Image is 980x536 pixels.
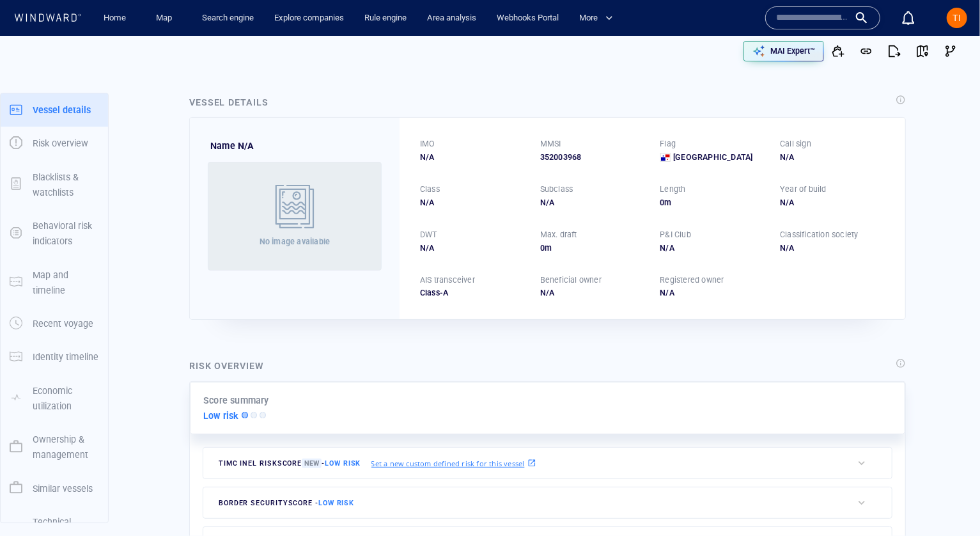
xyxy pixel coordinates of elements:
[1,276,108,288] a: Map and timeline
[219,459,361,468] span: TimC Inel risk score -
[852,37,880,65] button: Get link
[683,46,703,65] div: Toggle map information layers
[574,7,624,29] button: More
[189,358,264,374] div: Risk overview
[662,46,683,65] button: Create an AOI.
[99,7,132,29] a: Home
[643,46,662,65] div: Toggle vessel historical path
[1,103,108,115] a: Vessel details
[908,37,937,65] button: View on map
[151,7,182,29] a: Map
[420,197,525,209] div: N/A
[660,198,665,207] span: 0
[540,287,645,299] div: N/A
[302,459,322,468] span: New
[359,7,412,29] a: Rule engine
[540,152,645,163] div: 352003968
[540,243,545,253] span: 0
[33,383,99,414] p: Economic utilization
[937,37,965,65] button: Visual Link Analysis
[1,209,108,258] button: Behavioral risk indicators
[780,138,811,150] p: Call sign
[422,7,481,29] a: Area analysis
[624,46,643,65] div: Focus on vessel path
[1,258,108,308] button: Map and timeline
[492,7,564,29] a: Webhooks Portal
[33,218,99,249] p: Behavioral risk indicators
[540,184,573,195] p: Subclass
[743,41,824,61] button: MAI Expert™
[1,340,108,374] button: Identity timeline
[1,351,108,363] a: Identity timeline
[944,5,970,31] button: TI
[371,458,525,469] p: Set a new custom defined risk for this vessel
[770,45,815,57] p: MAI Expert™
[420,242,525,254] div: N/A
[219,499,354,507] span: border security score -
[540,274,602,286] p: Beneficial owner
[371,456,536,470] a: Set a new custom defined risk for this vessel
[1,317,108,329] a: Recent voyage
[420,138,435,150] p: IMO
[325,459,361,468] span: Low risk
[197,7,259,29] button: Search engine
[660,229,692,240] p: P&I Club
[665,198,672,207] span: m
[178,323,292,345] button: 1 day[DATE]-[DATE]
[269,7,349,29] a: Explore companies
[33,481,93,496] p: Similar vessels
[33,349,98,365] p: Identity timeline
[210,324,265,344] div: [DATE] - [DATE]
[1,482,108,494] a: Similar vessels
[65,13,75,32] div: (4)
[1,93,108,127] button: Vessel details
[1,307,108,340] button: Recent voyage
[33,316,93,331] p: Recent voyage
[203,393,269,408] p: Score summary
[420,288,448,297] span: Class-A
[1,441,108,453] a: Ownership & management
[926,478,970,526] iframe: Chat
[579,11,613,26] span: More
[33,169,99,201] p: Blacklists & watchlists
[1,178,108,190] a: Blacklists & watchlists
[780,152,885,163] div: N/A
[953,13,961,23] span: TI
[1,472,108,505] button: Similar vessels
[33,267,99,299] p: Map and timeline
[6,13,63,32] div: Activity timeline
[1,391,108,404] a: Economic utilization
[420,229,437,240] p: DWT
[1,161,108,210] button: Blacklists & watchlists
[146,7,187,29] button: Map
[660,138,676,150] p: Flag
[203,408,239,423] p: Low risk
[189,95,268,110] div: Vessel details
[260,237,331,246] span: No image available
[420,184,440,195] p: Class
[175,378,231,393] a: Mapbox logo
[1,137,108,149] a: Risk overview
[420,274,475,286] p: AIS transceiver
[540,138,561,150] p: MMSI
[780,242,885,254] div: N/A
[420,152,435,163] span: N/A
[660,242,765,254] div: N/A
[318,499,354,507] span: Low risk
[540,197,645,209] div: N/A
[210,138,254,154] div: Name N/A
[660,287,765,299] div: N/A
[673,152,752,163] span: [GEOGRAPHIC_DATA]
[901,10,916,26] div: Notification center
[1,227,108,239] a: Behavioral risk indicators
[780,229,858,240] p: Classification society
[780,184,827,195] p: Year of build
[540,229,577,240] p: Max. draft
[662,46,683,65] div: tooltips.createAOI
[545,243,552,253] span: m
